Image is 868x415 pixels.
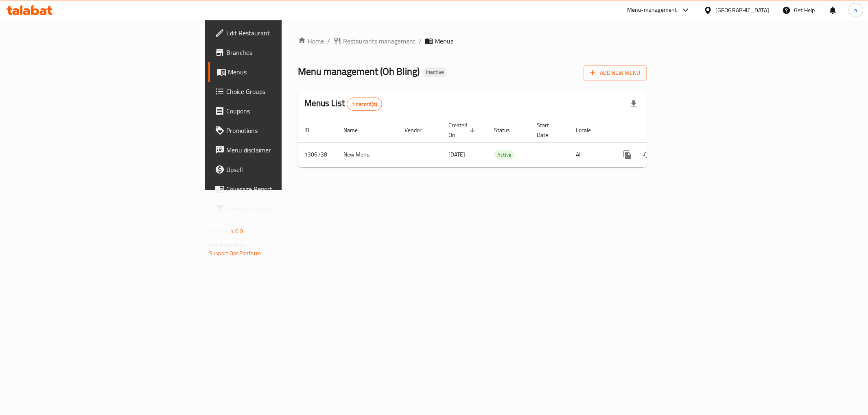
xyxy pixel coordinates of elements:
[208,121,350,140] a: Promotions
[343,125,368,135] span: Name
[226,204,343,213] span: Grocery Checklist
[611,118,702,143] th: Actions
[230,226,243,237] span: 1.0.0
[423,67,447,77] div: Inactive
[208,82,350,101] a: Choice Groups
[226,28,343,38] span: Edit Restaurant
[208,140,350,160] a: Menu disclaimer
[494,150,515,160] span: Active
[494,125,520,135] span: Status
[226,126,343,135] span: Promotions
[208,43,350,62] a: Branches
[637,145,657,165] button: Change Status
[530,142,569,167] td: -
[208,160,350,179] a: Upsell
[854,6,857,15] span: a
[576,125,601,135] span: Locale
[624,94,643,114] div: Export file
[298,36,647,46] nav: breadcrumb
[304,125,320,135] span: ID
[226,165,343,174] span: Upsell
[337,142,398,167] td: New Menu
[448,149,465,160] span: [DATE]
[347,100,382,108] span: 1 record(s)
[627,5,677,15] div: Menu-management
[448,120,478,140] span: Created On
[208,23,350,43] a: Edit Restaurant
[423,69,447,76] span: Inactive
[226,145,343,155] span: Menu disclaimer
[228,67,343,77] span: Menus
[208,62,350,82] a: Menus
[435,36,453,46] span: Menus
[209,240,247,250] span: Get support on:
[208,101,350,121] a: Coupons
[209,226,229,237] span: Version:
[333,36,415,46] a: Restaurants management
[618,145,637,165] button: more
[494,150,515,160] div: Active
[419,36,422,46] li: /
[569,142,611,167] td: All
[584,65,647,80] button: Add New Menu
[208,199,350,218] a: Grocery Checklist
[343,36,415,46] span: Restaurants management
[537,120,560,140] span: Start Date
[226,184,343,194] span: Coverage Report
[404,125,432,135] span: Vendor
[208,179,350,199] a: Coverage Report
[347,98,382,111] div: Total records count
[298,118,702,167] table: enhanced table
[590,68,640,78] span: Add New Menu
[715,6,769,15] div: [GEOGRAPHIC_DATA]
[304,97,382,111] h2: Menus List
[226,87,343,96] span: Choice Groups
[226,48,343,57] span: Branches
[298,62,420,80] span: Menu management ( Oh Bling )
[209,248,261,259] a: Support.OpsPlatform
[226,106,343,116] span: Coupons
